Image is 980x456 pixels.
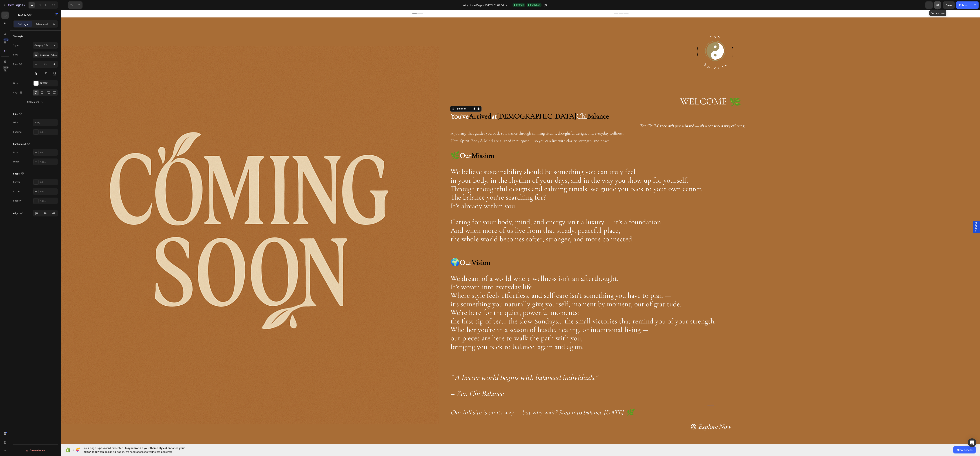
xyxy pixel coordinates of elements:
[390,323,522,332] span: our pieces are here to walk the path with you,
[13,53,18,56] div: Font
[390,183,485,192] span: The balance you’re searching for?
[431,102,436,111] strong: at
[619,85,681,97] span: WELCOME 🌿
[968,438,976,447] div: Open Intercom Messenger
[436,102,516,111] strong: [DEMOGRAPHIC_DATA]
[956,448,973,452] span: Allow access
[623,10,686,73] img: gempages_576190123545199555-31264244-5cfd-4896-ac0b-0ba10c150821.png
[40,160,57,164] div: Add...
[40,181,57,184] div: Add...
[390,141,399,150] span: 🌿
[390,248,399,257] span: 🌍
[390,315,588,324] span: Whether you’re in a season of hustle, healing, or intentional living —
[516,102,526,111] strong: Chi
[13,190,20,193] div: Corner
[13,180,20,184] div: Border
[1,1,27,9] button: 7
[411,248,429,257] strong: Vision
[390,298,518,307] span: We’re here for the quiet, powerful moments:
[390,224,573,233] span: the whole world becomes softer, stronger, and more connected.
[390,289,621,298] span: it’s something you naturally give yourself, moment by moment, out of gratitude.
[13,44,19,47] div: Styles
[943,1,955,9] button: Save
[13,112,23,117] div: Size
[956,1,971,9] button: Publish
[27,100,44,104] div: Show more
[13,160,19,163] div: Image
[13,199,21,202] div: Shadow
[40,190,57,193] div: Add...
[13,142,31,147] div: Background
[3,66,9,69] div: Beta
[394,97,406,100] div: Text block
[390,398,573,406] i: Our full site is on its way — but why wait? Step into balance [DATE]. 🌿
[390,166,627,175] span: in your body, in the rhythm of your days, and in the way you show up for yourself.
[390,111,910,135] p: A journey that guides you back to balance through calming rituals, thoughtful design, and everyda...
[390,191,456,200] span: It’s already within you.
[33,42,58,49] button: Paragraph 1*
[516,3,524,7] span: Default
[13,35,23,38] div: Text style
[638,413,670,420] i: Explore Now
[13,82,19,85] div: Color
[959,3,968,7] div: Publish
[580,113,685,118] strong: Zen Chi Balance isn’t just a brand — it’s a conscious way of living.
[13,211,23,216] div: Align
[3,38,9,41] div: 450
[40,53,57,57] div: Cormorant [PERSON_NAME]
[390,379,443,388] i: – Zen Chi Balance
[390,281,610,290] span: Where style feels effortless, and self-care isn’t something you have to plan —
[411,141,433,150] strong: Mission
[390,102,408,111] strong: You've
[526,102,548,111] strong: Balance
[390,264,558,273] span: We dream of a world where wellness isn’t an afterthought.
[40,131,57,134] div: Add...
[24,3,25,7] p: 7
[390,207,602,216] span: Caring for your body, mind, and energy isn’t a luxury — it’s a foundation.
[40,199,57,203] div: Add...
[625,409,675,425] a: Explore Now
[13,121,19,124] div: Width
[390,157,575,166] span: We believe sustainability should be something you can truly feel
[469,3,504,7] span: Home Page - [DATE] 01:09:14
[953,446,976,453] button: Allow access
[399,141,411,150] strong: Our
[13,90,23,95] div: Align
[390,174,641,183] span: Through thoughtful designs and calming rituals, we guide you back to your own center.
[61,10,980,444] iframe: Design area
[390,272,473,281] span: It’s woven into everyday life.
[18,22,28,26] p: Settings
[399,248,411,257] strong: Our
[13,448,58,453] button: Delete element
[35,22,48,26] p: Advanced
[33,119,58,126] input: Auto
[914,212,917,222] span: Popup 1
[467,3,468,7] span: /
[17,13,48,17] p: Text block
[390,363,537,372] i: " A better world begins with balanced individuals."
[84,446,199,454] span: Your page is password protected. To when designing pages, we need access to your store password.
[26,448,45,453] div: Delete element
[390,332,523,341] span: bringing you back to balance, again and again.
[84,446,185,453] span: synchronize your theme style & enhance your experience
[13,62,23,67] div: Size
[530,3,540,7] span: Published
[13,99,58,105] button: Show more
[408,102,431,111] strong: Arrived
[13,171,25,176] div: Shape
[40,82,57,85] div: FFFFFF
[68,1,83,9] div: Undo/Redo
[13,130,21,134] div: Padding
[13,151,19,154] div: Color
[946,4,952,7] span: Save
[34,44,48,47] span: Paragraph 1*
[390,307,655,316] span: the first sip of tea… the slow Sundays… the small victories that remind you of your strength.
[40,151,57,154] div: Add...
[390,216,559,225] span: And when more of us live from that steady, peaceful place,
